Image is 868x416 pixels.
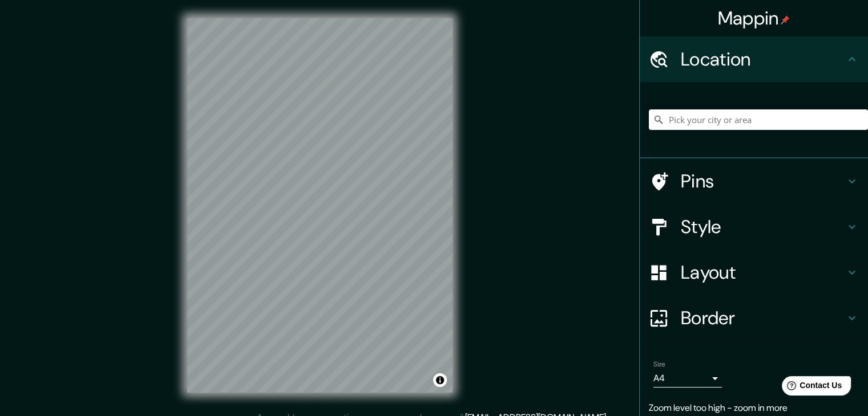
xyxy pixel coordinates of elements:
div: Pins [640,158,868,204]
canvas: Map [187,18,453,393]
h4: Border [681,307,845,329]
input: Pick your city or area [649,109,868,130]
div: Location [640,36,868,82]
img: pin-icon.png [781,15,790,25]
label: Size [653,360,665,369]
p: Zoom level too high - zoom in more [649,401,859,415]
h4: Layout [681,261,845,284]
div: A4 [653,369,722,388]
h4: Pins [681,170,845,193]
iframe: Help widget launcher [766,372,855,403]
div: Border [640,295,868,341]
button: Toggle attribution [433,373,447,387]
h4: Location [681,48,845,71]
h4: Mappin [718,7,790,30]
div: Layout [640,250,868,295]
div: Style [640,204,868,250]
h4: Style [681,215,845,238]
